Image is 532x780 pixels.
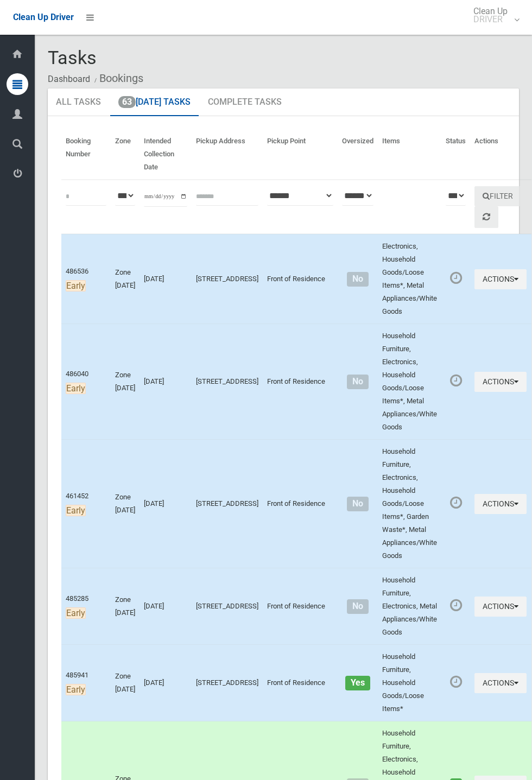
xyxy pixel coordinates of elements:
th: Oversized [338,129,378,180]
li: Bookings [92,68,143,88]
span: Early [66,383,86,394]
td: Zone [DATE] [111,440,140,568]
th: Actions [470,129,531,180]
td: Front of Residence [263,568,338,645]
th: Booking Number [61,129,111,180]
td: [DATE] [140,645,192,721]
th: Zone [111,129,140,180]
a: Dashboard [48,74,90,84]
span: Early [66,684,86,695]
button: Actions [474,673,527,693]
td: [DATE] [140,440,192,568]
i: Booking awaiting collection. Mark as collected or report issues to complete task. [450,598,462,612]
span: No [347,272,368,287]
td: 461452 [61,440,111,568]
span: No [347,599,368,614]
th: Pickup Address [192,129,263,180]
td: [STREET_ADDRESS] [192,568,263,645]
td: 485941 [61,645,111,721]
i: Booking awaiting collection. Mark as collected or report issues to complete task. [450,271,462,285]
span: Clean Up [468,7,518,23]
button: Actions [474,269,527,289]
td: Household Furniture, Electronics, Household Goods/Loose Items*, Garden Waste*, Metal Appliances/W... [378,440,441,568]
span: Early [66,280,86,291]
td: Household Furniture, Electronics, Metal Appliances/White Goods [378,568,441,645]
span: Yes [345,676,370,690]
span: No [347,497,368,511]
a: All Tasks [48,88,109,117]
i: Booking awaiting collection. Mark as collected or report issues to complete task. [450,496,462,510]
h4: Normal sized [342,275,373,284]
td: [STREET_ADDRESS] [192,324,263,440]
small: DRIVER [473,15,508,23]
i: Booking awaiting collection. Mark as collected or report issues to complete task. [450,675,462,689]
span: No [347,375,368,389]
td: [STREET_ADDRESS] [192,234,263,324]
h4: Normal sized [342,377,373,386]
td: 485285 [61,568,111,645]
td: Zone [DATE] [111,234,140,324]
td: Zone [DATE] [111,645,140,721]
button: Actions [474,372,527,392]
td: 486536 [61,234,111,324]
td: Electronics, Household Goods/Loose Items*, Metal Appliances/White Goods [378,234,441,324]
button: Actions [474,494,527,514]
a: Clean Up Driver [13,9,74,26]
td: [DATE] [140,324,192,440]
span: Clean Up Driver [13,12,74,22]
i: Booking awaiting collection. Mark as collected or report issues to complete task. [450,373,462,388]
td: [DATE] [140,568,192,645]
span: Tasks [48,47,97,68]
h4: Normal sized [342,499,373,509]
button: Filter [474,186,521,206]
td: Zone [DATE] [111,324,140,440]
a: Complete Tasks [200,88,290,117]
th: Items [378,129,441,180]
td: [STREET_ADDRESS] [192,440,263,568]
td: [STREET_ADDRESS] [192,645,263,721]
span: Early [66,505,86,516]
th: Pickup Point [263,129,338,180]
td: Front of Residence [263,440,338,568]
h4: Oversized [342,678,373,688]
td: Front of Residence [263,234,338,324]
td: Front of Residence [263,645,338,721]
th: Status [441,129,470,180]
td: Zone [DATE] [111,568,140,645]
a: 63[DATE] Tasks [110,88,199,117]
td: Front of Residence [263,324,338,440]
td: Household Furniture, Electronics, Household Goods/Loose Items*, Metal Appliances/White Goods [378,324,441,440]
span: Early [66,607,86,619]
td: 486040 [61,324,111,440]
th: Intended Collection Date [140,129,192,180]
h4: Normal sized [342,602,373,611]
button: Actions [474,597,527,617]
td: [DATE] [140,234,192,324]
span: 63 [118,96,136,108]
td: Household Furniture, Household Goods/Loose Items* [378,645,441,721]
